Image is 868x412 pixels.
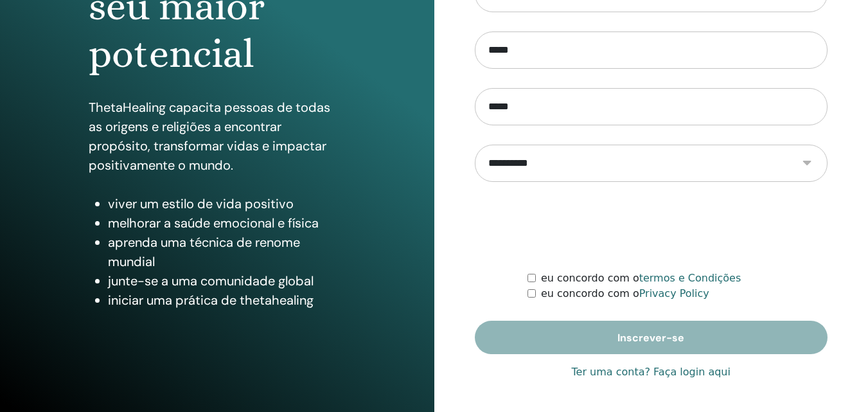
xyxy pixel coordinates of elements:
li: melhorar a saúde emocional e física [108,213,346,233]
a: termos e Condições [639,272,741,284]
li: aprenda uma técnica de renome mundial [108,233,346,271]
li: viver um estilo de vida positivo [108,194,346,213]
label: eu concordo com o [541,286,709,301]
a: Privacy Policy [639,287,709,300]
label: eu concordo com o [541,271,741,286]
a: Ter uma conta? Faça login aqui [572,364,731,380]
iframe: reCAPTCHA [553,201,748,251]
li: iniciar uma prática de thetahealing [108,291,346,310]
li: junte-se a uma comunidade global [108,271,346,291]
p: ThetaHealing capacita pessoas de todas as origens e religiões a encontrar propósito, transformar ... [89,98,346,175]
